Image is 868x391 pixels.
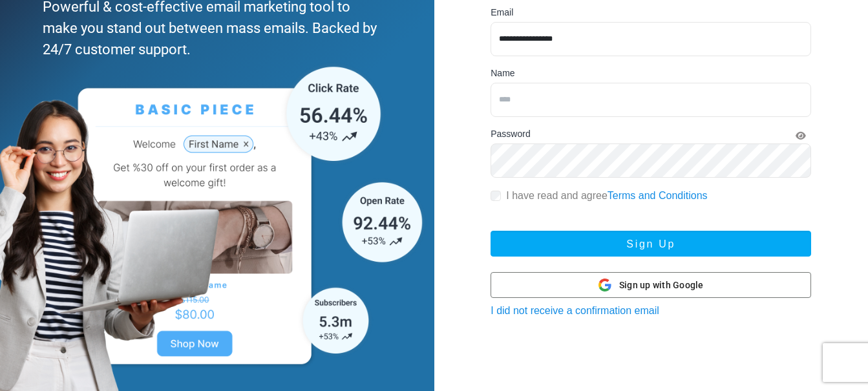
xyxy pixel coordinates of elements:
span: Sign up with Google [619,279,704,292]
a: Terms and Conditions [608,190,708,201]
label: Name [491,67,514,80]
label: Password [491,127,530,141]
i: Show Password [796,131,806,140]
button: Sign up with Google [491,272,811,298]
label: I have read and agree [506,188,707,204]
a: I did not receive a confirmation email [491,305,659,316]
button: Sign Up [491,231,811,257]
label: Email [491,6,513,19]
